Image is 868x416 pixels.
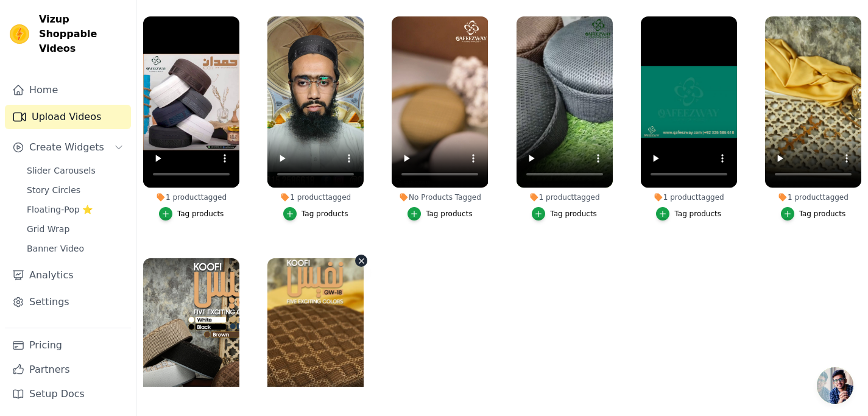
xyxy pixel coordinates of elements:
[39,12,126,56] span: Vizup Shoppable Videos
[517,192,613,202] div: 1 product tagged
[5,135,131,160] button: Create Widgets
[550,209,597,219] div: Tag products
[408,207,473,220] button: Tag products
[817,367,853,404] div: Open chat
[426,209,473,219] div: Tag products
[159,207,224,220] button: Tag products
[27,223,69,235] span: Grid Wrap
[674,209,721,219] div: Tag products
[781,207,846,220] button: Tag products
[5,382,131,406] a: Setup Docs
[5,78,131,102] a: Home
[267,192,364,202] div: 1 product tagged
[765,192,861,202] div: 1 product tagged
[19,162,131,179] a: Slider Carousels
[19,201,131,218] a: Floating-Pop ⭐
[27,242,84,255] span: Banner Video
[29,140,104,155] span: Create Widgets
[355,255,367,267] button: Video Delete
[5,263,131,287] a: Analytics
[5,290,131,314] a: Settings
[392,192,488,202] div: No Products Tagged
[799,209,846,219] div: Tag products
[641,192,737,202] div: 1 product tagged
[27,203,93,216] span: Floating-Pop ⭐
[177,209,224,219] div: Tag products
[143,192,239,202] div: 1 product tagged
[532,207,597,220] button: Tag products
[27,184,80,196] span: Story Circles
[5,333,131,358] a: Pricing
[656,207,721,220] button: Tag products
[19,220,131,238] a: Grid Wrap
[10,24,29,44] img: Vizup
[5,358,131,382] a: Partners
[302,209,348,219] div: Tag products
[19,182,131,199] a: Story Circles
[283,207,348,220] button: Tag products
[5,105,131,129] a: Upload Videos
[27,164,96,177] span: Slider Carousels
[19,240,131,257] a: Banner Video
